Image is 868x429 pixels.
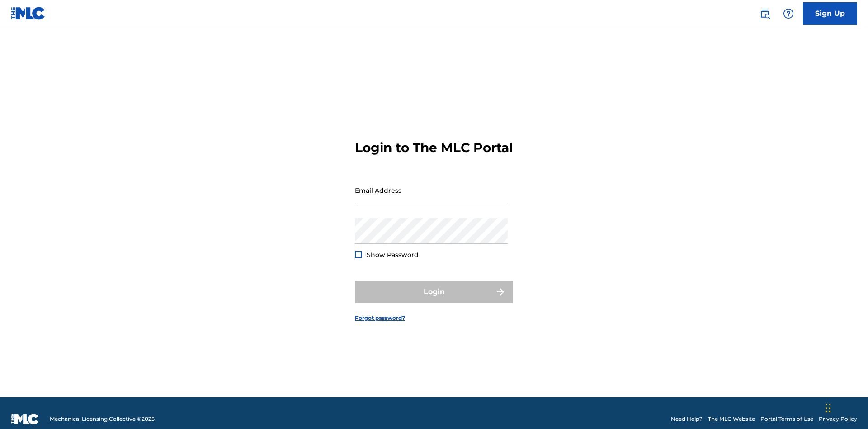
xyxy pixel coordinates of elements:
[759,8,770,19] img: search
[11,7,46,20] img: MLC Logo
[760,415,813,423] a: Portal Terms of Use
[11,414,39,424] img: logo
[823,386,868,429] iframe: Chat Widget
[355,140,513,156] h3: Login to The MLC Portal
[756,5,774,23] a: Public Search
[803,2,857,25] a: Sign Up
[826,395,831,422] div: Drag
[708,415,755,423] a: The MLC Website
[779,5,797,23] div: Help
[50,415,155,423] span: Mechanical Licensing Collective © 2025
[671,415,703,423] a: Need Help?
[783,8,794,19] img: help
[355,314,405,322] a: Forgot password?
[367,251,419,259] span: Show Password
[819,415,857,423] a: Privacy Policy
